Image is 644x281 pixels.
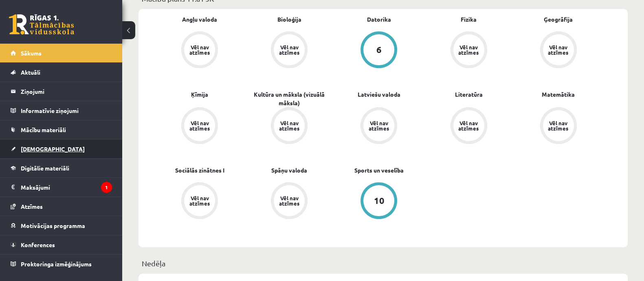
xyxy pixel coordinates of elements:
[21,126,66,133] span: Mācību materiāli
[457,120,480,131] div: Vēl nav atzīmes
[21,203,43,210] span: Atzīmes
[142,258,624,269] p: Nedēļa
[21,82,112,101] legend: Ziņojumi
[544,15,573,24] a: Ģeogrāfija
[367,120,390,131] div: Vēl nav atzīmes
[11,235,112,254] a: Konferences
[367,15,391,24] a: Datorika
[11,139,112,158] a: [DEMOGRAPHIC_DATA]
[334,107,424,146] a: Vēl nav atzīmes
[11,82,112,101] a: Ziņojumi
[191,90,208,99] a: Ķīmija
[244,107,334,146] a: Vēl nav atzīmes
[457,44,480,55] div: Vēl nav atzīmes
[358,90,400,99] a: Latviešu valoda
[271,166,307,175] a: Spāņu valoda
[182,15,217,24] a: Angļu valoda
[11,197,112,216] a: Atzīmes
[244,182,334,221] a: Vēl nav atzīmes
[424,31,514,70] a: Vēl nav atzīmes
[21,69,40,76] span: Aktuāli
[374,196,384,205] div: 10
[11,44,112,62] a: Sākums
[514,107,603,146] a: Vēl nav atzīmes
[11,178,112,197] a: Maksājumi1
[461,15,477,24] a: Fizika
[11,120,112,139] a: Mācību materiāli
[21,164,69,172] span: Digitālie materiāli
[278,120,301,131] div: Vēl nav atzīmes
[101,182,112,193] i: 1
[21,178,112,197] legend: Maksājumi
[334,31,424,70] a: 6
[278,195,301,206] div: Vēl nav atzīmes
[21,101,112,120] legend: Informatīvie ziņojumi
[11,101,112,120] a: Informatīvie ziņojumi
[514,31,603,70] a: Vēl nav atzīmes
[11,159,112,177] a: Digitālie materiāli
[547,120,570,131] div: Vēl nav atzīmes
[11,216,112,235] a: Motivācijas programma
[21,241,55,248] span: Konferences
[376,45,382,54] div: 6
[21,145,85,153] span: [DEMOGRAPHIC_DATA]
[188,44,211,55] div: Vēl nav atzīmes
[277,15,301,24] a: Bioloģija
[547,44,570,55] div: Vēl nav atzīmes
[244,31,334,70] a: Vēl nav atzīmes
[21,49,42,57] span: Sākums
[542,90,575,99] a: Matemātika
[354,166,404,175] a: Sports un veselība
[188,120,211,131] div: Vēl nav atzīmes
[455,90,483,99] a: Literatūra
[21,222,85,229] span: Motivācijas programma
[155,107,244,146] a: Vēl nav atzīmes
[21,260,92,268] span: Proktoringa izmēģinājums
[175,166,224,175] a: Sociālās zinātnes I
[188,195,211,206] div: Vēl nav atzīmes
[155,31,244,70] a: Vēl nav atzīmes
[334,182,424,221] a: 10
[278,44,301,55] div: Vēl nav atzīmes
[9,14,74,35] a: Rīgas 1. Tālmācības vidusskola
[244,90,334,107] a: Kultūra un māksla (vizuālā māksla)
[155,182,244,221] a: Vēl nav atzīmes
[11,254,112,273] a: Proktoringa izmēģinājums
[11,63,112,82] a: Aktuāli
[424,107,514,146] a: Vēl nav atzīmes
